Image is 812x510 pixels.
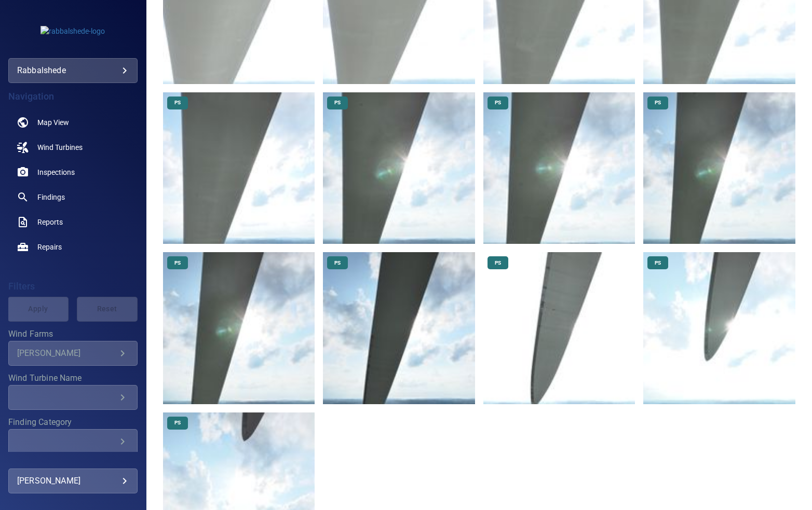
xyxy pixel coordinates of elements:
div: Wind Turbine Name [8,385,138,410]
div: [PERSON_NAME] [17,348,116,358]
h4: Filters [8,281,138,292]
a: findings noActive [8,185,138,210]
span: Reports [37,217,63,227]
div: Wind Farms [8,341,138,366]
span: Findings [37,192,65,202]
span: PS [489,259,507,267]
div: Finding Category [8,429,138,454]
label: Wind Farms [8,330,138,338]
a: reports noActive [8,210,138,235]
span: PS [648,99,667,106]
label: Wind Turbine Name [8,374,138,382]
img: rabbalshede-logo [40,26,105,36]
a: repairs noActive [8,235,138,259]
div: rabbalshede [17,62,129,79]
label: Finding Category [8,418,138,426]
h4: Navigation [8,91,138,102]
span: Wind Turbines [37,142,83,153]
span: PS [648,259,667,267]
span: PS [489,99,507,106]
a: inspections noActive [8,160,138,185]
a: windturbines noActive [8,135,138,160]
span: PS [168,419,187,426]
span: Inspections [37,167,75,177]
span: Repairs [37,242,62,252]
span: PS [168,99,187,106]
div: rabbalshede [8,58,138,83]
div: [PERSON_NAME] [17,473,129,489]
span: PS [328,259,347,267]
span: PS [328,99,347,106]
a: map noActive [8,110,138,135]
span: PS [168,259,187,267]
span: Map View [37,117,69,128]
